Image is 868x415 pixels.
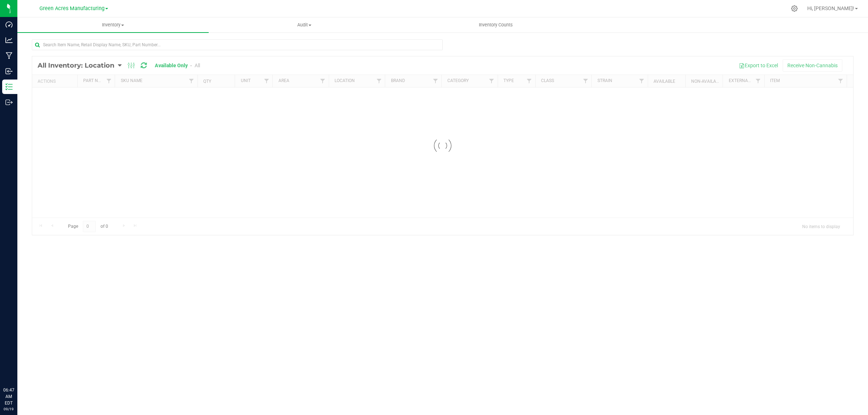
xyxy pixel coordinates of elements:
p: 06:47 AM EDT [3,387,14,406]
inline-svg: Manufacturing [5,52,13,59]
inline-svg: Inbound [5,68,13,75]
inline-svg: Dashboard [5,21,13,28]
p: 09/19 [3,406,14,412]
a: Inventory [17,17,209,33]
a: Audit [209,17,400,33]
div: Manage settings [790,5,799,12]
span: Inventory Counts [469,22,523,28]
span: Hi, [PERSON_NAME]! [807,5,854,11]
inline-svg: Inventory [5,83,13,90]
inline-svg: Analytics [5,37,13,44]
span: Green Acres Manufacturing [39,5,105,12]
span: Audit [209,22,400,28]
input: Search Item Name, Retail Display Name, SKU, Part Number... [32,39,443,50]
a: Inventory Counts [400,17,591,33]
span: Inventory [17,22,209,28]
inline-svg: Outbound [5,99,13,106]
